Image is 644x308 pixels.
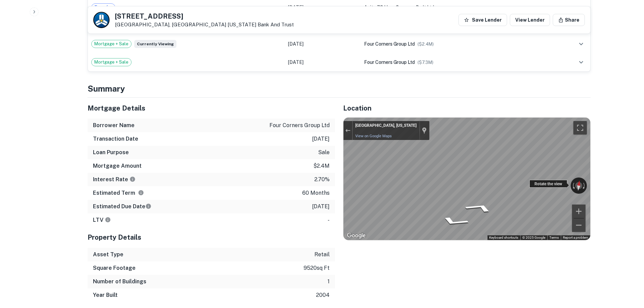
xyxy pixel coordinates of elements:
[138,190,144,196] svg: Term is based on a standard schedule for this type of loan.
[314,251,330,259] p: retail
[145,203,151,209] svg: Estimate is based on a standard schedule for this type of loan.
[93,189,144,197] h6: Estimated Term
[93,162,142,170] h6: Mortgage Amount
[93,216,111,224] h6: LTV
[429,214,479,229] path: Go South
[458,14,507,26] button: Save Lender
[529,180,567,188] div: Rotate the view
[418,60,433,65] span: ($ 7.3M )
[228,22,294,27] a: [US_STATE] Bank And Trust
[575,38,587,50] button: expand row
[343,118,590,240] div: Map
[285,35,361,53] td: [DATE]
[418,42,434,47] span: ($ 2.4M )
[364,41,415,47] span: four corners group ltd
[93,278,146,286] h6: Number of Buildings
[522,236,545,239] span: © 2025 Google
[115,22,294,28] p: [GEOGRAPHIC_DATA], [GEOGRAPHIC_DATA]
[134,40,176,48] span: Currently viewing
[105,217,111,223] svg: LTVs displayed on the website are for informational purposes only and may be reported incorrectly...
[88,103,335,113] h5: Mortgage Details
[314,175,330,184] p: 2.70%
[345,231,367,240] img: Google
[316,291,330,299] p: 2004
[92,41,131,47] span: Mortgage + Sale
[93,175,136,184] h6: Interest Rate
[572,205,586,218] button: Zoom in
[269,121,330,129] p: four corners group ltd
[318,148,330,157] p: sale
[575,2,587,13] button: expand row
[92,4,115,11] span: Transfer
[93,121,135,129] h6: Borrower Name
[93,203,151,211] h6: Estimated Due Date
[574,177,583,194] button: Reset the view
[328,278,330,286] p: 1
[571,177,575,194] button: Rotate counterclockwise
[572,218,586,232] button: Zoom out
[313,162,330,170] p: $2.4m
[115,13,294,20] h5: [STREET_ADDRESS]
[92,59,131,66] span: Mortgage + Sale
[355,123,416,128] div: [GEOGRAPHIC_DATA], [US_STATE]
[575,56,587,68] button: expand row
[489,235,518,240] button: Keyboard shortcuts
[129,176,136,182] svg: The interest rates displayed on the website are for informational purposes only and may be report...
[422,127,427,134] a: Show location on map
[454,200,505,215] path: Go North
[312,203,330,211] p: [DATE]
[93,251,123,259] h6: Asset Type
[93,148,129,157] h6: Loan Purpose
[553,14,585,26] button: Share
[93,135,138,143] h6: Transaction Date
[345,231,367,240] a: Open this area in Google Maps (opens a new window)
[88,232,335,242] h5: Property Details
[343,118,590,240] div: Street View
[563,236,588,239] a: Report a problem
[610,254,644,286] iframe: Chat Widget
[93,291,118,299] h6: Year Built
[364,60,415,65] span: four corners group ltd
[582,177,587,194] button: Rotate clockwise
[396,5,434,10] span: genecov dmlt ltd
[285,53,361,71] td: [DATE]
[364,5,391,10] span: apitx 73 llc
[510,14,550,26] a: View Lender
[312,135,330,143] p: [DATE]
[328,216,330,224] p: -
[302,189,330,197] p: 60 months
[549,236,559,239] a: Terms (opens in new tab)
[343,126,352,135] button: Exit the Street View
[355,134,392,138] a: View on Google Maps
[93,264,136,272] h6: Square Footage
[343,103,591,113] h5: Location
[88,82,591,95] h4: Summary
[364,4,548,11] div: →
[304,264,330,272] p: 9520 sq ft
[573,121,587,135] button: Toggle fullscreen view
